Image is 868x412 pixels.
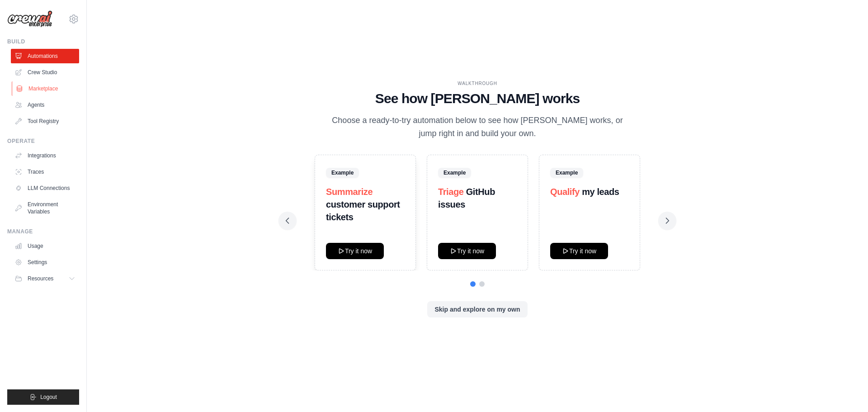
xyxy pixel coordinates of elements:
a: Automations [11,49,79,63]
a: Agents [11,98,79,112]
strong: GitHub issues [438,187,495,209]
div: Build [7,38,79,45]
span: Summarize [326,187,373,197]
div: WALKTHROUGH [286,80,669,87]
h1: See how [PERSON_NAME] works [286,90,669,107]
span: Example [326,168,359,178]
a: LLM Connections [11,181,79,195]
button: Try it now [438,243,496,259]
a: Usage [11,239,79,253]
button: Try it now [550,243,608,259]
a: Marketplace [12,81,80,96]
strong: customer support tickets [326,199,400,222]
button: Logout [7,389,79,405]
a: Crew Studio [11,65,79,80]
div: Operate [7,137,79,145]
a: Environment Variables [11,197,79,219]
button: Skip and explore on my own [427,301,527,317]
img: Logo [7,10,52,28]
span: Logout [40,393,57,401]
div: Manage [7,228,79,235]
span: Example [550,168,583,178]
span: Qualify [550,187,580,197]
a: Settings [11,255,79,270]
p: Choose a ready-to-try automation below to see how [PERSON_NAME] works, or jump right in and build... [325,114,629,141]
a: Integrations [11,148,79,163]
span: Resources [28,275,53,282]
button: Try it now [326,243,384,259]
a: Traces [11,165,79,179]
span: Example [438,168,471,178]
button: Resources [11,271,79,286]
span: Triage [438,187,464,197]
strong: my leads [582,187,619,197]
a: Tool Registry [11,114,79,128]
